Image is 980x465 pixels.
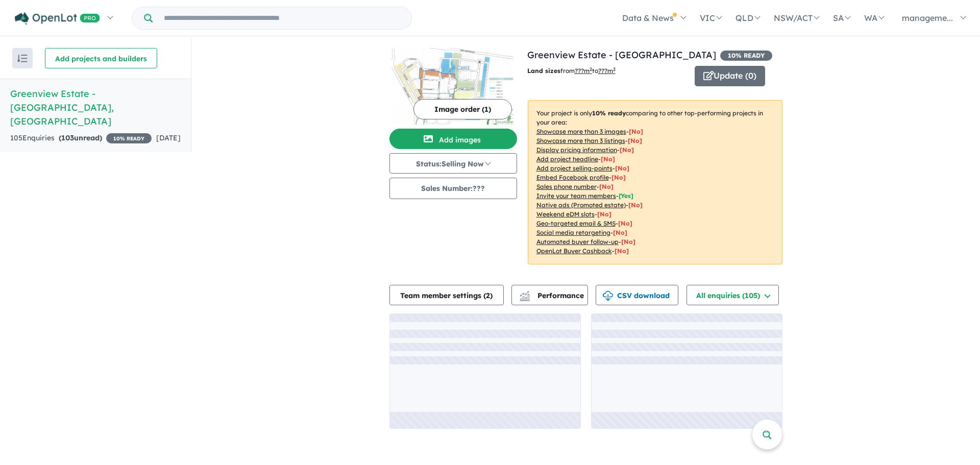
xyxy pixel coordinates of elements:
img: Openlot PRO Logo White [15,12,100,25]
img: download icon [603,291,613,301]
sup: 2 [613,66,616,72]
span: to [592,67,616,75]
span: [ No ] [629,128,643,135]
span: 2 [486,291,490,300]
sup: 2 [590,66,592,72]
span: 10 % READY [106,133,152,143]
span: [No] [597,210,611,218]
u: Native ads (Promoted estate) [536,201,626,209]
u: Geo-targeted email & SMS [536,219,616,227]
span: [No] [628,201,643,209]
span: [ No ] [601,155,615,163]
h5: Greenview Estate - [GEOGRAPHIC_DATA] , [GEOGRAPHIC_DATA] [10,87,181,128]
span: [ No ] [615,164,629,172]
u: Invite your team members [536,192,616,200]
a: Greenview Estate - [GEOGRAPHIC_DATA] [527,49,716,61]
b: Land sizes [527,67,560,75]
strong: ( unread) [59,133,102,142]
button: All enquiries (105) [687,285,779,305]
span: manageme... [902,13,953,23]
img: line-chart.svg [520,291,529,297]
button: Image order (1) [413,99,512,119]
button: CSV download [596,285,678,305]
button: Update (0) [695,66,765,86]
span: [No] [621,238,635,246]
span: [No] [618,219,632,227]
div: 105 Enquir ies [10,132,152,144]
button: Status:Selling Now [389,153,517,174]
u: Display pricing information [536,146,617,154]
u: Showcase more than 3 listings [536,137,625,144]
u: ???m [598,67,616,75]
p: from [527,66,687,76]
input: Try estate name, suburb, builder or developer [155,7,409,29]
span: Performance [521,291,584,300]
span: [ Yes ] [619,192,633,200]
span: [ No ] [611,174,626,181]
button: Performance [511,285,588,305]
span: [ No ] [620,146,634,154]
u: Add project headline [536,155,598,163]
img: Greenview Estate - Horsley [389,48,517,125]
span: [No] [615,247,629,255]
img: bar-chart.svg [520,294,530,301]
span: [DATE] [156,133,181,142]
u: Embed Facebook profile [536,174,609,181]
u: ??? m [575,67,592,75]
span: [No] [613,229,627,236]
button: Team member settings (2) [389,285,504,305]
u: Weekend eDM slots [536,210,595,218]
u: Add project selling-points [536,164,612,172]
span: 103 [61,133,74,142]
u: Social media retargeting [536,229,610,236]
span: 10 % READY [720,51,772,61]
span: [ No ] [599,183,614,190]
u: Sales phone number [536,183,597,190]
button: Add projects and builders [45,48,157,68]
p: Your project is only comparing to other top-performing projects in your area: - - - - - - - - - -... [528,100,782,264]
span: [ No ] [628,137,642,144]
u: Showcase more than 3 images [536,128,626,135]
button: Sales Number:??? [389,178,517,199]
u: Automated buyer follow-up [536,238,619,246]
img: sort.svg [17,55,28,62]
u: OpenLot Buyer Cashback [536,247,612,255]
b: 10 % ready [592,109,626,117]
button: Add images [389,129,517,149]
